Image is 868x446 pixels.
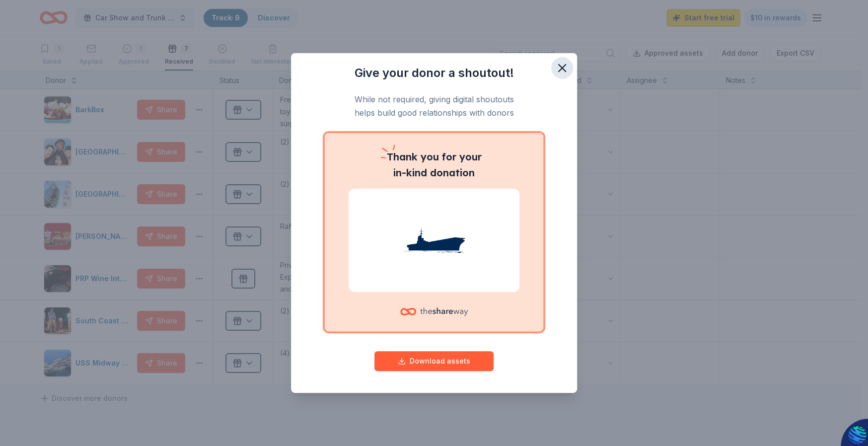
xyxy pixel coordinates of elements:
[387,150,418,163] span: Thank
[311,93,557,119] p: While not required, giving digital shoutouts helps build good relationships with donors
[311,65,557,81] h3: Give your donor a shoutout!
[361,209,507,272] img: USS Midway Museum
[349,149,519,181] p: you for your in-kind donation
[374,351,494,371] button: Download assets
